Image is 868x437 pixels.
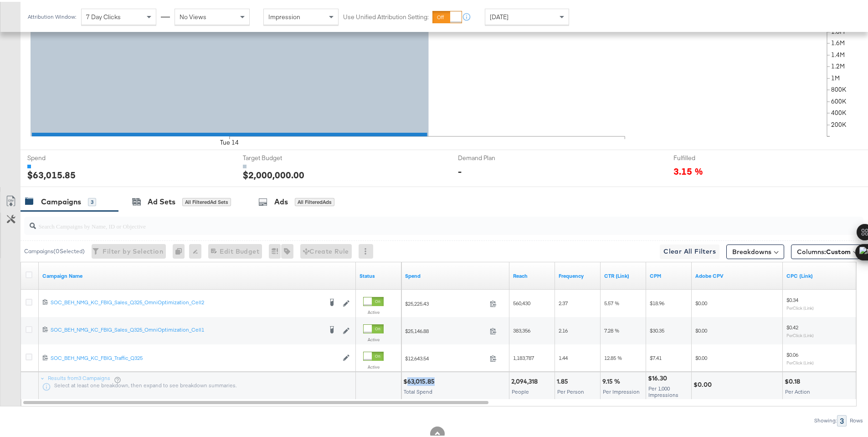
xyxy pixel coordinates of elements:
span: Spend [27,152,96,161]
a: The average number of times your ad was served to each person. [559,271,597,278]
span: $0.34 [786,295,798,302]
sub: Per Click (Link) [786,303,814,309]
div: Ad Sets [148,195,175,205]
span: People [512,386,529,393]
div: SOC_BEH_NMG_KC_FBIG_Sales_Q325_OmniOptimization_Cell2 [51,297,322,304]
span: 383,356 [513,325,530,332]
span: $12,643.54 [405,353,486,360]
label: Active [363,307,384,313]
span: Columns: [797,245,851,255]
label: Active [363,335,384,341]
div: SOC_BEH_NMG_KC_FBIG_Sales_Q325_OmniOptimization_Cell1 [51,324,322,332]
span: No Views [180,11,206,19]
a: SOC_BEH_NMG_KC_FBIG_Sales_Q325_OmniOptimization_Cell1 [51,324,322,333]
a: SOC_BEH_NMG_KC_FBIG_Traffic_Q325 [51,353,338,360]
span: Per Action [785,386,810,393]
span: Target Budget [243,152,311,161]
a: SOC_BEH_NMG_KC_FBIG_Sales_Q325_OmniOptimization_Cell2 [51,297,322,306]
a: The total amount spent to date. [405,271,506,278]
span: Per Person [557,386,584,393]
a: Shows the current state of your Ad Campaign. [360,271,398,278]
span: [DATE] [490,11,508,19]
span: Impression [268,11,300,19]
span: Fulfilled [673,152,742,161]
span: $0.00 [695,353,707,359]
div: Attribution Window: [27,12,77,18]
div: All Filtered Ad Sets [182,196,231,204]
div: All Filtered Ads [295,196,334,204]
button: Columns:Custom [791,243,863,257]
span: 3.15 % [673,163,703,175]
text: Tue 14 [220,136,239,145]
span: 2.16 [559,325,568,332]
div: Rows [849,416,863,422]
div: $63,015.85 [27,166,76,180]
div: Campaigns [41,195,81,205]
div: $0.00 [693,379,714,387]
button: Clear All Filters [660,243,719,257]
span: 2.37 [559,298,568,305]
span: 1,183,787 [513,353,534,359]
span: $25,225.43 [405,298,486,305]
a: Adobe CPV [695,271,779,278]
sub: Per Click (Link) [786,331,814,336]
div: $0.18 [785,375,803,384]
span: $0.00 [695,298,707,305]
div: - [458,163,462,176]
span: $30.35 [650,325,664,332]
a: The number of people your ad was served to. [513,271,551,278]
label: Use Unified Attribution Setting: [343,11,429,20]
span: Clear All Filters [663,244,716,255]
span: 1.44 [559,353,568,359]
span: 5.57 % [604,298,619,305]
div: $2,000,000.00 [243,166,304,180]
span: $0.06 [786,349,798,356]
label: Active [363,362,384,368]
span: $18.96 [650,298,664,305]
div: 1.85 [557,375,571,384]
input: Search Campaigns by Name, ID or Objective [36,212,786,229]
div: 2,094,318 [511,375,540,384]
span: Custom [826,246,851,254]
div: Ads [274,195,288,205]
a: The number of clicks received on a link in your ad divided by the number of impressions. [604,271,642,278]
div: 0 [173,242,189,257]
div: $16.30 [648,372,670,381]
span: 7 Day Clicks [86,11,121,19]
div: $63,015.85 [403,375,437,384]
span: 12.85 % [604,353,622,359]
span: Per 1,000 Impressions [648,383,678,396]
div: 9.15 % [602,375,623,384]
span: 7.28 % [604,325,619,332]
span: Total Spend [404,386,432,393]
span: 560,430 [513,298,530,305]
span: Demand Plan [458,152,526,161]
sub: Per Click (Link) [786,358,814,364]
div: 3 [88,196,96,204]
div: Campaigns ( 0 Selected) [24,245,85,254]
a: The average cost you've paid to have 1,000 impressions of your ad. [650,271,688,278]
div: Showing: [814,416,837,422]
span: $25,146.88 [405,326,486,333]
span: $7.41 [650,353,662,359]
span: $0.00 [695,325,707,332]
div: 3 [837,413,847,425]
a: Your campaign name. [42,271,352,278]
button: Breakdowns [726,243,784,257]
span: Per Impression [603,386,640,393]
span: $0.42 [786,322,798,329]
